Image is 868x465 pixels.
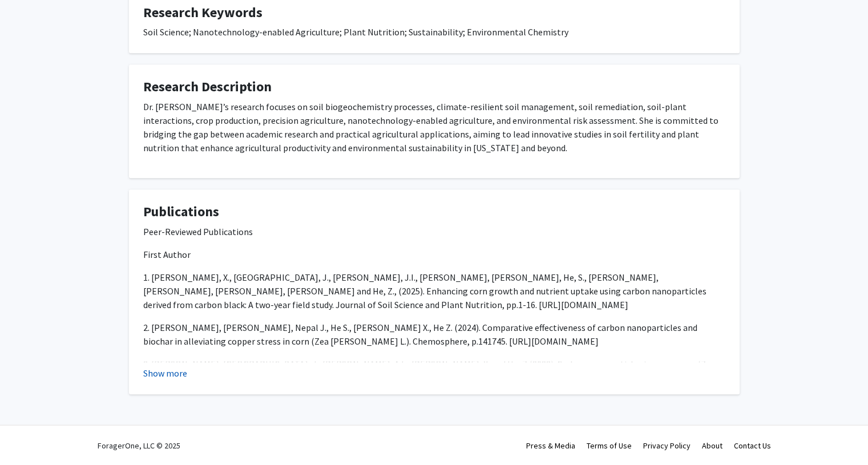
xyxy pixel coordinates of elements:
[526,440,575,451] a: Press & Media
[143,25,725,39] div: Soil Science; Nanotechnology-enabled Agriculture; Plant Nutrition; Sustainability; Environmental ...
[702,440,722,451] a: About
[143,366,187,380] button: Show more
[643,440,691,451] a: Privacy Policy
[143,357,725,398] p: 3. [PERSON_NAME], [GEOGRAPHIC_DATA], J., [PERSON_NAME], A.L., [PERSON_NAME], X. and He, Z (2022)....
[143,248,725,261] p: First Author
[734,440,771,451] a: Contact Us
[143,225,725,238] p: Peer-Reviewed Publications
[9,414,49,456] iframe: Chat
[143,321,725,348] p: 2. [PERSON_NAME], [PERSON_NAME], Nepal J., He S., [PERSON_NAME] X., He Z. (2024). Comparative eff...
[587,440,632,451] a: Terms of Use
[143,100,725,155] p: Dr. [PERSON_NAME]’s research focuses on soil biogeochemistry processes, climate-resilient soil ma...
[143,204,725,220] h4: Publications
[143,5,725,21] h4: Research Keywords
[143,79,725,95] h4: Research Description
[143,270,725,312] p: 1. [PERSON_NAME], X., [GEOGRAPHIC_DATA], J., [PERSON_NAME], J.I., [PERSON_NAME], [PERSON_NAME], H...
